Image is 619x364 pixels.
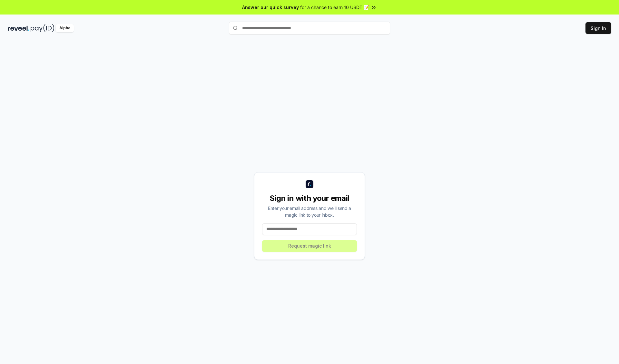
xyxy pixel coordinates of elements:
span: for a chance to earn 10 USDT 📝 [300,4,369,11]
span: Answer our quick survey [242,4,299,11]
img: logo_small [306,180,313,188]
img: pay_id [31,24,54,32]
img: reveel_dark [8,24,29,32]
div: Enter your email address and we’ll send a magic link to your inbox. [262,205,357,218]
div: Alpha [56,24,74,32]
div: Sign in with your email [262,193,357,203]
button: Sign In [585,22,611,34]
